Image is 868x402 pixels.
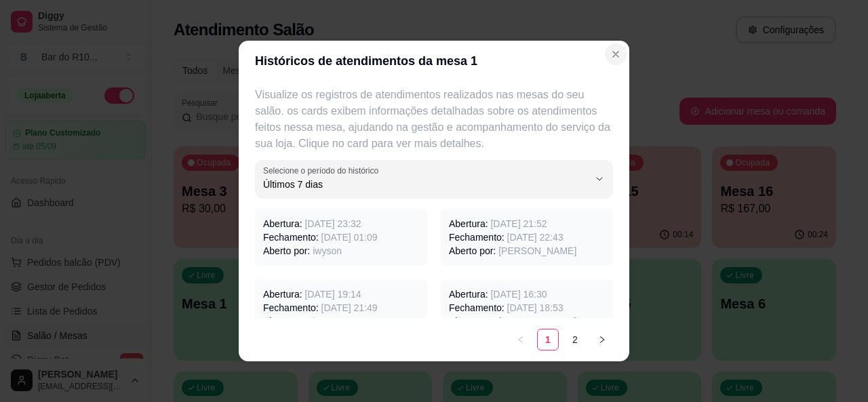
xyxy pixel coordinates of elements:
p: Aberto por: [449,244,605,258]
li: Next Page [591,329,613,350]
p: Visualize os registros de atendimentos realizados nas mesas do seu salão. os cards exibem informa... [255,87,613,152]
p: Aberto por: [263,315,419,328]
button: left [510,329,532,350]
span: [PERSON_NAME] [498,316,576,327]
span: [DATE] 21:49 [321,302,378,313]
button: Close [605,43,627,65]
label: Selecione o período do histórico [263,165,383,176]
button: right [591,329,613,350]
p: Fechamento: [449,230,605,244]
p: Abertura: [263,217,419,230]
span: left [517,336,525,344]
p: Fechamento: [263,230,419,244]
p: Abertura: [449,287,605,301]
li: Previous Page [510,329,532,350]
span: Últimos 7 dias [263,178,589,191]
span: layssa [313,316,340,327]
li: 2 [564,329,586,350]
p: Aberto por: [263,244,419,258]
span: [DATE] 19:14 [304,289,361,300]
span: [DATE] 21:52 [490,218,547,229]
p: Aberto por: [449,315,605,328]
a: 2 [565,329,585,350]
span: [DATE] 01:09 [321,232,378,243]
a: 1 [538,329,558,350]
span: [DATE] 23:32 [304,218,361,229]
p: Abertura: [263,287,419,301]
button: Selecione o período do históricoÚltimos 7 dias [255,160,613,198]
span: [DATE] 18:53 [507,302,564,313]
p: Abertura: [449,217,605,230]
span: [PERSON_NAME] [498,245,576,256]
span: [DATE] 16:30 [490,289,547,300]
li: 1 [537,329,559,350]
p: Fechamento: [449,301,605,315]
span: iwyson [313,245,342,256]
p: Fechamento: [263,301,419,315]
header: Históricos de atendimentos da mesa 1 [239,41,629,81]
span: [DATE] 22:43 [507,232,564,243]
span: right [598,336,606,344]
